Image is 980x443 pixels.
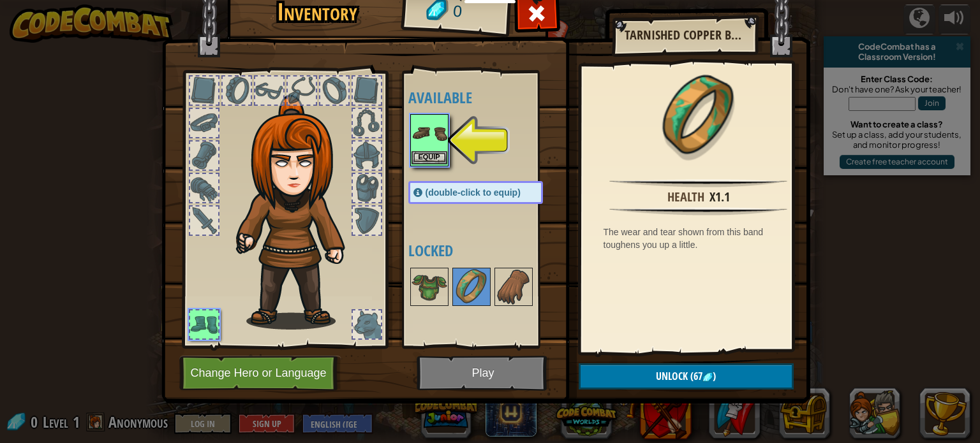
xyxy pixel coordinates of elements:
[657,75,740,157] img: portrait.png
[408,242,568,259] h4: Locked
[412,151,447,164] button: Equip
[609,207,787,215] img: hr.png
[454,269,489,305] img: portrait.png
[412,269,447,305] img: portrait.png
[179,356,341,391] button: Change Hero or Language
[625,28,745,42] h2: Tarnished Copper Band
[604,226,800,251] div: The wear and tear shown from this band toughens you up a little.
[579,363,794,389] button: Unlock(67)
[713,369,716,383] span: )
[656,369,688,383] span: Unlock
[609,179,787,187] img: hr.png
[412,115,447,151] img: portrait.png
[230,95,367,330] img: hair_f2.png
[702,372,713,382] img: gem.png
[496,269,531,305] img: portrait.png
[688,369,702,383] span: (67
[709,188,730,207] div: x1.1
[667,188,704,207] div: Health
[408,89,568,106] h4: Available
[426,187,521,198] span: (double-click to equip)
